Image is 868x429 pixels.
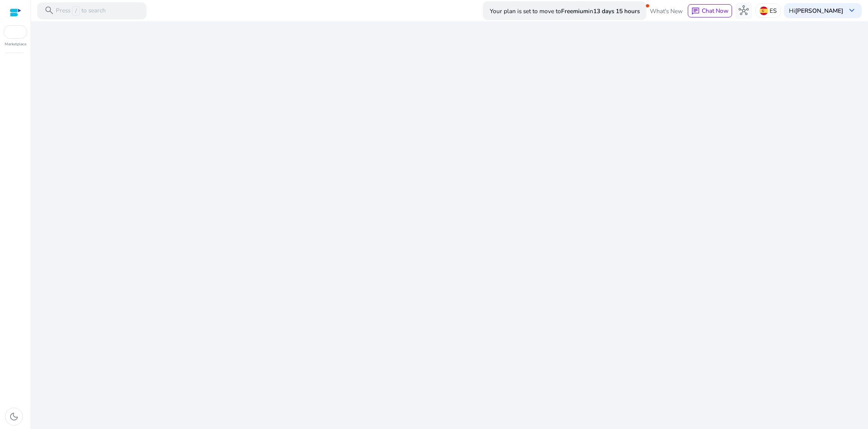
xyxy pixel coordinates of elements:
span: Chat Now [702,7,728,15]
p: ES [770,4,777,17]
b: Freemium [561,7,588,15]
button: chatChat Now [688,4,732,17]
p: Hi [789,8,843,14]
span: keyboard_arrow_down [847,5,857,15]
p: Your plan is set to move to in [490,4,640,18]
span: / [72,6,79,15]
p: Marketplace [5,41,26,47]
b: 13 days 15 hours [593,7,640,15]
button: hub [735,2,753,19]
span: What's New [650,4,683,18]
p: Press to search [56,6,106,15]
b: [PERSON_NAME] [795,7,843,15]
span: dark_mode [9,412,19,422]
span: search [44,5,54,15]
img: es.svg [759,7,768,15]
span: chat [691,7,700,15]
span: hub [739,5,749,15]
